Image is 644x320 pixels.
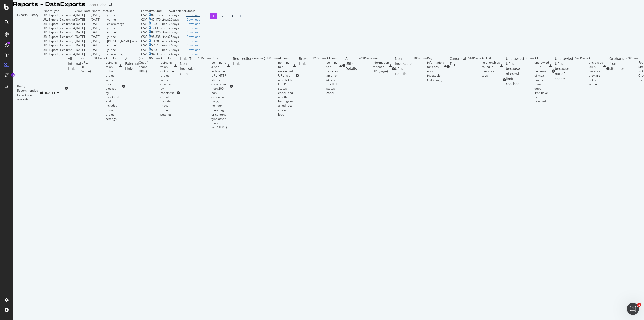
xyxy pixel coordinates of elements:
div: Non-Indexable URLs Details [395,56,412,82]
div: csv-export [227,64,230,67]
td: yurineil [107,26,141,30]
td: [DATE] [91,26,107,30]
div: All links pointing to an URL out of the project scope (blocked by robots.txt or not included in t... [160,56,174,117]
td: [DATE] [91,43,107,47]
button: [DATE] [38,89,61,97]
iframe: Intercom live chat [627,303,639,315]
td: [DATE] [91,30,107,34]
div: = 105K rows [412,56,427,82]
td: 29 days [169,17,186,22]
div: csv-export [174,64,177,67]
td: Crawl Date [75,9,91,13]
div: csv-export [339,64,342,67]
td: User [107,9,141,13]
td: 24 days [169,43,186,47]
td: 82,220 Lines [151,30,169,34]
div: All uncrawled URLs because of max-pages or max-depth limit have been reached [534,56,549,104]
div: Uncrawled URLs because of crawl limit reached [506,56,524,104]
div: URL Export (2 columns) [43,22,75,26]
td: 24 days [169,48,186,52]
a: Download [186,17,200,22]
span: 2025 Aug. 20th [45,91,55,95]
div: Botify Recommended Exports on analysis: [17,84,38,101]
div: = 127K rows [311,56,326,95]
div: CSV [141,48,147,52]
span: 1 [637,303,641,307]
td: [DATE] [75,34,91,39]
td: [DATE] [91,17,107,22]
td: [DATE] [91,13,107,17]
div: ( to Out of Scope URLs ) [139,56,147,117]
div: Download [186,39,200,43]
td: yurineil [107,13,141,17]
div: = 703K rows [357,56,373,75]
div: Broken Links [299,56,311,95]
td: Format [141,9,151,13]
div: URL Export (1 column) [43,43,73,47]
div: = 614K rows [466,56,482,78]
div: All uncrawled URLs because they are out of scope [589,56,603,86]
td: 29 days [169,13,186,17]
div: Exports History [17,13,38,52]
td: yurineil [107,30,141,34]
td: Available for [169,9,186,13]
div: Links pointing to a non-indexable URL (HTTP status code other than 200, non-canonical page, noind... [211,56,227,129]
div: = 9M rows [147,56,160,117]
div: ( Internal ) [252,56,265,117]
div: = 2 rows [524,56,534,104]
div: Download [186,34,200,39]
td: 25 days [169,34,186,39]
div: Tooltip anchor [11,73,15,77]
div: All Internal Links [68,56,81,121]
td: 1,951 Lines [151,22,169,26]
td: 24 days [169,52,186,56]
a: Download [186,22,200,26]
div: All links pointing to a URL returning an error (4xx or 5xx HTTP status code) [326,56,339,95]
div: CSV [141,26,147,30]
div: = 696K rows [573,56,589,86]
div: csv-export [603,64,606,67]
div: Uncrawled URLs because out of scope [555,56,573,86]
div: CSV [141,30,147,34]
li: 2 [219,13,226,19]
td: 5,451 Lines [151,48,169,52]
div: csv-export [293,64,296,67]
div: CSV [141,52,147,56]
td: [DATE] [91,48,107,52]
td: [DATE] [75,52,91,56]
a: Download [186,48,200,52]
div: Redirection Links [233,56,252,117]
div: CSV [141,22,147,26]
div: = 14M rows [196,56,211,129]
div: Orphans from sitemaps [609,56,625,82]
a: Download [186,13,200,17]
td: 28 days [169,22,186,26]
div: csv-export [549,64,552,67]
td: [DATE] [75,39,91,43]
div: arrow-right-arrow-left [109,3,112,7]
a: Download [186,30,200,34]
td: chiara.targa [107,52,141,56]
div: Key information for each URL (page) [373,56,389,74]
td: 87 Lines [151,13,169,17]
div: csv-export [500,64,503,67]
td: [DATE] [75,22,91,26]
td: [DATE] [75,43,91,47]
td: 24 days [169,39,186,43]
div: CSV [141,34,147,39]
td: [DATE] [75,17,91,22]
div: Key information for each non-indexable URL (page) [427,56,444,82]
td: 98,838 Lines [151,34,169,39]
td: [DATE] [75,48,91,52]
div: CSV [141,43,147,47]
div: URL Export (3 columns) [43,52,75,56]
li: 3 [229,13,235,19]
td: 5,451 Lines [151,43,169,47]
div: = 63K rows [625,56,638,82]
div: Download [186,43,200,47]
div: URL Export (1 column) [43,48,73,52]
td: chiara.targa [107,22,141,26]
